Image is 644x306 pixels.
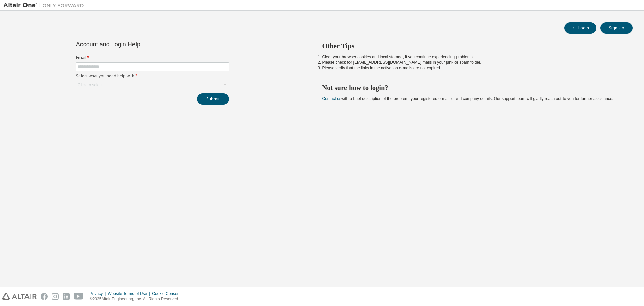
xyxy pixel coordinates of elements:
li: Clear your browser cookies and local storage, if you continue experiencing problems. [322,54,621,60]
div: Account and Login Help [76,42,199,47]
div: Website Terms of Use [108,291,152,296]
div: Click to select [76,81,229,89]
img: facebook.svg [41,293,48,300]
label: Select what you need help with [76,73,229,79]
a: Contact us [322,96,341,101]
button: Submit [197,93,229,105]
h2: Other Tips [322,42,621,50]
img: linkedin.svg [63,293,70,300]
button: Login [564,22,596,34]
div: Cookie Consent [152,291,184,296]
img: altair_logo.svg [2,293,37,300]
img: instagram.svg [52,293,59,300]
li: Please check for [EMAIL_ADDRESS][DOMAIN_NAME] mails in your junk or spam folder. [322,60,621,65]
span: with a brief description of the problem, your registered e-mail id and company details. Our suppo... [322,96,613,101]
button: Sign Up [600,22,633,34]
img: youtube.svg [74,293,84,300]
li: Please verify that the links in the activation e-mails are not expired. [322,65,621,71]
label: Email [76,55,229,60]
p: © 2025 Altair Engineering, Inc. All Rights Reserved. [90,296,185,302]
img: Altair One [3,2,87,9]
div: Click to select [78,82,103,88]
h2: Not sure how to login? [322,83,621,92]
div: Privacy [90,291,108,296]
